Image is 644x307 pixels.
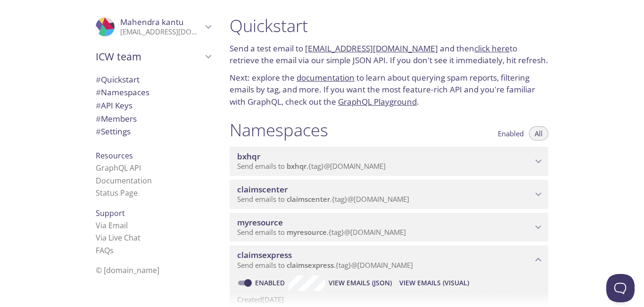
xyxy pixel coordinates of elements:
div: ICW team [88,44,218,69]
div: myresource namespace [230,213,548,242]
button: View Emails (JSON) [325,275,396,290]
div: claimsexpress namespace [230,245,548,274]
a: click here [474,43,510,54]
span: claimscenter [237,184,288,195]
span: # [96,100,101,111]
span: claimsexpress [237,249,292,260]
span: # [96,87,101,98]
span: Members [96,113,137,124]
a: Status Page [96,188,138,198]
span: Send emails to . {tag} @[DOMAIN_NAME] [237,260,413,270]
p: Next: explore the to learn about querying spam reports, filtering emails by tag, and more. If you... [230,72,548,108]
div: API Keys [88,99,218,112]
span: Send emails to . {tag} @[DOMAIN_NAME] [237,161,386,171]
div: bxhqr namespace [230,147,548,176]
button: View Emails (Visual) [396,275,473,290]
span: View Emails (JSON) [329,277,392,289]
a: Enabled [254,278,289,287]
span: s [110,245,114,256]
span: Quickstart [96,74,140,85]
a: FAQ [96,245,114,256]
a: [EMAIL_ADDRESS][DOMAIN_NAME] [305,43,438,54]
span: Send emails to . {tag} @[DOMAIN_NAME] [237,194,409,204]
button: All [529,126,548,141]
span: # [96,113,101,124]
span: myresource [287,227,327,237]
span: Mahendra kantu [120,17,184,27]
span: Support [96,208,125,218]
span: claimscenter [287,194,330,204]
p: [EMAIL_ADDRESS][DOMAIN_NAME] [120,27,202,37]
span: Send emails to . {tag} @[DOMAIN_NAME] [237,227,406,237]
p: Send a test email to and then to retrieve the email via our simple JSON API. If you don't see it ... [230,42,548,66]
span: # [96,74,101,85]
a: Documentation [96,175,152,186]
h1: Quickstart [230,15,548,36]
div: Team Settings [88,125,218,138]
a: documentation [297,72,355,83]
h1: Namespaces [230,119,328,141]
iframe: Help Scout Beacon - Open [606,274,635,302]
div: Members [88,112,218,125]
button: Enabled [492,126,529,141]
a: Via Email [96,220,128,231]
div: claimscenter namespace [230,180,548,209]
span: © [DOMAIN_NAME] [96,265,159,275]
span: bxhqr [237,151,260,162]
span: bxhqr [287,161,306,171]
div: Mahendra kantu [88,11,218,42]
div: Quickstart [88,73,218,86]
span: API Keys [96,100,132,111]
span: View Emails (Visual) [399,277,469,289]
span: myresource [237,217,283,228]
span: # [96,126,101,137]
a: GraphQL Playground [338,96,417,107]
a: GraphQL API [96,163,141,173]
span: Resources [96,150,133,161]
span: claimsexpress [287,260,334,270]
span: ICW team [96,50,202,63]
span: Settings [96,126,131,137]
div: Namespaces [88,86,218,99]
span: Namespaces [96,87,149,98]
a: Via Live Chat [96,232,140,243]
